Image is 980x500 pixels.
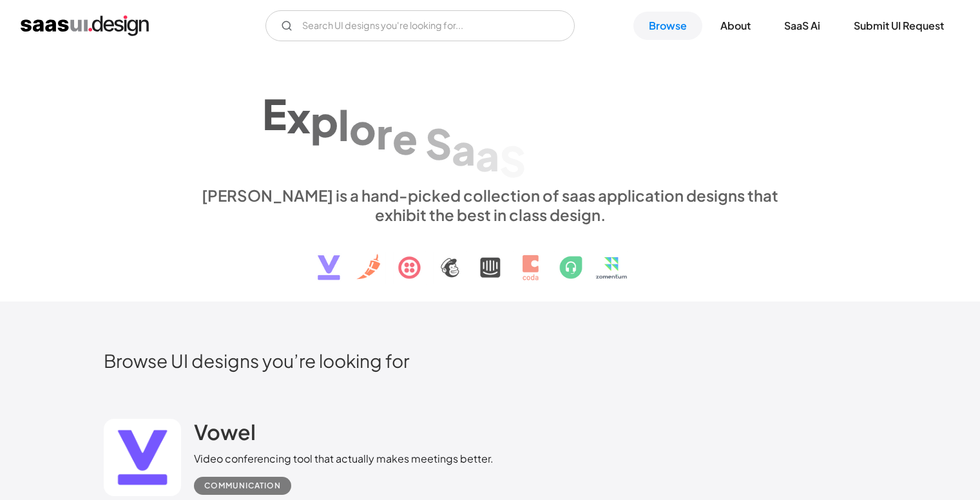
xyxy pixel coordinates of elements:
[287,92,311,142] div: x
[476,130,499,179] div: a
[311,96,338,146] div: p
[705,12,766,40] a: About
[194,74,787,173] h1: Explore SaaS UI design patterns & interactions.
[633,12,702,40] a: Browse
[769,12,836,40] a: SaaS Ai
[295,224,686,291] img: text, icon, saas logo
[204,478,281,494] div: Communication
[194,419,256,445] h2: Vowel
[194,186,787,224] div: [PERSON_NAME] is a hand-picked collection of saas application designs that exhibit the best in cl...
[262,89,287,139] div: E
[265,10,575,41] form: Email Form
[499,136,526,186] div: S
[104,349,877,372] h2: Browse UI designs you’re looking for
[194,419,256,451] a: Vowel
[392,113,418,163] div: e
[838,12,959,40] a: Submit UI Request
[376,108,392,158] div: r
[338,100,349,149] div: l
[425,119,452,168] div: S
[194,451,494,466] div: Video conferencing tool that actually makes meetings better.
[265,10,575,41] input: Search UI designs you're looking for...
[21,15,149,36] a: home
[349,104,376,153] div: o
[452,124,476,173] div: a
